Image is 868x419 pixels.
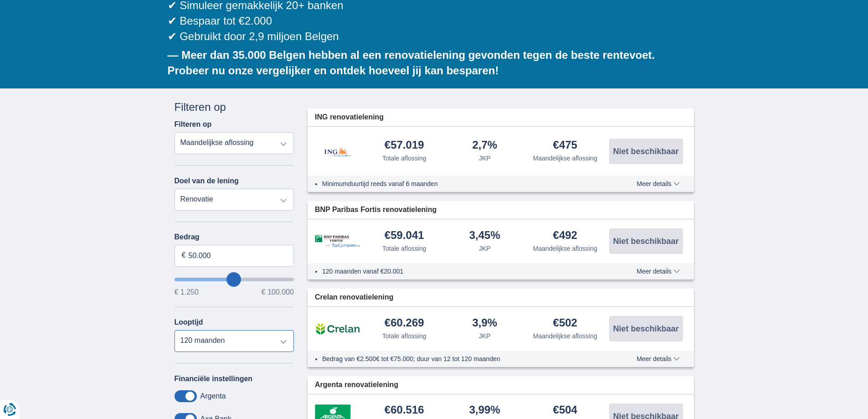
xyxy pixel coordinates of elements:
[175,289,199,296] span: € 1.250
[322,179,603,188] li: Minimumduurtijd reeds vanaf 6 maanden
[322,267,603,276] li: 120 maanden vanaf €20.001
[637,356,679,362] span: Meer details
[613,237,678,245] span: Niet beschikbaar
[385,404,424,417] div: €60.516
[382,331,426,341] div: Totale aflossing
[385,230,424,242] div: €59.041
[553,404,577,417] div: €504
[385,317,424,330] div: €60.269
[630,355,686,362] button: Meer details
[175,278,294,281] input: wantToBorrow
[469,404,500,417] div: 3,99%
[609,228,683,254] button: Niet beschikbaar
[168,49,655,77] b: — Meer dan 35.000 Belgen hebben al een renovatielening gevonden tegen de beste rentevoet. Probeer...
[637,268,679,274] span: Meer details
[553,140,577,152] div: €475
[479,244,491,253] div: JKP
[630,180,686,187] button: Meer details
[382,244,426,253] div: Totale aflossing
[613,325,678,333] span: Niet beschikbaar
[479,154,491,163] div: JKP
[175,318,203,326] label: Looptijd
[609,139,683,164] button: Niet beschikbaar
[315,112,384,123] span: ING renovatielening
[175,120,212,129] label: Filteren op
[630,268,686,275] button: Meer details
[175,177,239,185] label: Doel van de lening
[315,136,360,166] img: product.pl.alt ING
[262,289,294,296] span: € 100.000
[315,317,360,340] img: product.pl.alt Crelan
[315,205,437,215] span: BNP Paribas Fortis renovatielening
[472,317,497,330] div: 3,9%
[322,354,603,363] li: Bedrag van €2.500€ tot €75.000; duur van 12 tot 120 maanden
[637,181,679,187] span: Meer details
[382,154,426,163] div: Totale aflossing
[385,140,424,152] div: €57.019
[553,317,577,330] div: €502
[200,392,226,400] label: Argenta
[609,316,683,341] button: Niet beschikbaar
[469,230,500,242] div: 3,45%
[533,331,597,341] div: Maandelijkse aflossing
[175,99,294,115] div: Filteren op
[479,331,491,341] div: JKP
[315,235,360,248] img: product.pl.alt BNP Paribas Fortis
[533,244,597,253] div: Maandelijkse aflossing
[553,230,577,242] div: €492
[315,380,398,390] span: Argenta renovatielening
[182,250,186,261] span: €
[613,147,678,155] span: Niet beschikbaar
[315,292,394,303] span: Crelan renovatielening
[175,375,253,383] label: Financiële instellingen
[175,233,294,241] label: Bedrag
[472,140,497,152] div: 2,7%
[533,154,597,163] div: Maandelijkse aflossing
